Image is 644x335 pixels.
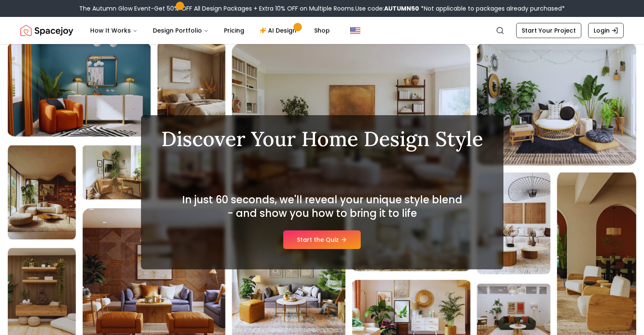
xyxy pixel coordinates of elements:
[384,4,419,13] b: AUTUMN50
[20,17,624,44] nav: Global
[180,193,464,220] h2: In just 60 seconds, we'll reveal your unique style blend - and show you how to bring it to life
[83,22,144,39] button: How It Works
[283,230,361,249] a: Start the Quiz
[307,22,337,39] a: Shop
[355,4,419,13] span: Use code:
[83,22,337,39] nav: Main
[217,22,251,39] a: Pricing
[79,4,565,13] div: The Autumn Glow Event-Get 50% OFF All Design Packages + Extra 10% OFF on Multiple Rooms.
[146,22,216,39] button: Design Portfolio
[20,22,73,39] a: Spacejoy
[588,23,624,38] a: Login
[253,22,306,39] a: AI Design
[350,25,360,36] img: United States
[161,129,483,149] h1: Discover Your Home Design Style
[20,22,73,39] img: Spacejoy Logo
[419,4,565,13] span: *Not applicable to packages already purchased*
[516,23,581,38] a: Start Your Project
